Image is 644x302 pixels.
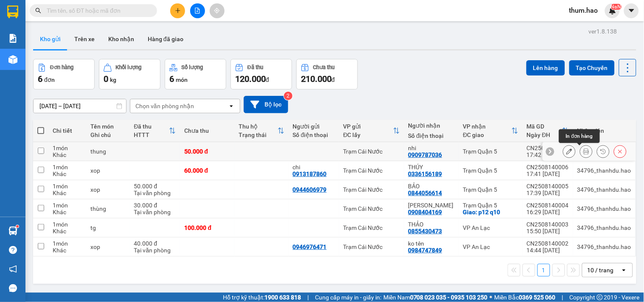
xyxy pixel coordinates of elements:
[569,60,615,75] button: Tạo Chuyến
[293,243,327,250] div: 0946976471
[67,29,101,49] button: Trên xe
[527,247,569,254] div: 14:44 [DATE]
[408,240,455,247] div: ko tên
[408,151,442,158] div: 0909787036
[408,171,442,177] div: 0336156189
[463,123,512,130] div: VP nhận
[53,164,82,171] div: 1 món
[527,171,569,177] div: 17:41 [DATE]
[343,243,400,250] div: Trạm Cái Nước
[53,151,82,158] div: Khác
[577,224,631,231] div: 34796_thanhdu.hao
[577,186,631,193] div: 34796_thanhdu.hao
[264,294,301,301] strong: 1900 633 818
[175,8,181,14] span: plus
[90,243,125,250] div: xop
[577,243,631,250] div: 34796_thanhdu.hao
[90,205,125,212] div: thùng
[313,64,335,70] div: Chưa thu
[463,167,518,174] div: Trạm Quận 5
[134,209,176,215] div: Tại văn phòng
[611,4,622,10] sup: NaN
[184,167,230,174] div: 60.000 đ
[53,183,82,190] div: 1 món
[184,148,230,155] div: 50.000 đ
[53,228,82,235] div: Khác
[296,59,358,89] button: Chưa thu210.000đ
[134,190,176,196] div: Tại văn phòng
[134,202,176,209] div: 30.000 đ
[99,59,160,89] button: Khối lượng0kg
[33,59,95,89] button: Đơn hàng6đơn
[53,171,82,177] div: Khác
[79,31,355,42] li: Hotline: 02839552959
[182,64,203,70] div: Số lượng
[79,21,355,31] li: 26 Phó Cơ Điều, Phường 12
[527,202,569,209] div: CN2508140004
[463,131,512,138] div: ĐC giao
[490,296,492,299] span: ⚪️
[527,151,569,158] div: 17:42 [DATE]
[247,64,263,70] div: Đã thu
[408,221,455,228] div: THẢO
[11,11,53,53] img: logo.jpg
[101,29,141,49] button: Kho nhận
[134,240,176,247] div: 40.000 đ
[527,209,569,215] div: 16:29 [DATE]
[527,221,569,228] div: CN2508140003
[53,221,82,228] div: 1 món
[293,171,327,177] div: 0913187860
[577,205,631,212] div: 34796_thanhdu.hao
[50,64,73,70] div: Đơn hàng
[53,247,82,254] div: Khác
[408,122,455,129] div: Người nhận
[577,167,631,174] div: 34796_thanhdu.hao
[104,74,108,84] span: 0
[301,74,332,84] span: 210.000
[343,167,400,174] div: Trạm Cái Nước
[135,102,194,110] div: Chọn văn phòng nhận
[134,247,176,254] div: Tại văn phòng
[383,293,488,302] span: Miền Nam
[34,99,126,113] input: Select a date range.
[526,60,565,75] button: Lên hàng
[244,96,288,113] button: Bộ lọc
[621,267,627,274] svg: open
[7,6,18,18] img: logo-vxr
[408,164,455,171] div: THÚY
[90,186,125,193] div: xop
[8,34,17,43] img: solution-icon
[527,240,569,247] div: CN2508140002
[90,148,125,155] div: thung
[408,247,442,254] div: 0984747849
[53,190,82,196] div: Khác
[239,131,278,138] div: Trạng thái
[53,202,82,209] div: 1 món
[559,129,600,143] div: In đơn hàng
[315,293,381,302] span: Cung cấp máy in - giấy in:
[410,294,488,301] strong: 0708 023 035 - 0935 103 250
[165,59,226,89] button: Số lượng6món
[463,209,518,215] div: Giao: p12 q10
[90,131,125,138] div: Ghi chú
[463,224,518,231] div: VP An Lạc
[628,7,636,14] span: caret-down
[293,186,327,193] div: 0944606979
[134,123,169,130] div: Đã thu
[223,293,301,302] span: Hỗ trợ kỹ thuật:
[597,294,603,300] span: copyright
[90,123,125,130] div: Tên món
[9,265,17,273] span: notification
[293,123,335,130] div: Người gửi
[33,29,67,49] button: Kho gửi
[527,123,562,130] div: Mã GD
[343,186,400,193] div: Trạm Cái Nước
[408,209,442,215] div: 0908404169
[408,190,442,196] div: 0844056614
[527,131,562,138] div: Ngày ĐH
[523,120,573,142] th: Toggle SortBy
[527,183,569,190] div: CN2508140005
[134,131,169,138] div: HTTT
[90,167,125,174] div: xop
[408,183,455,190] div: BẢO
